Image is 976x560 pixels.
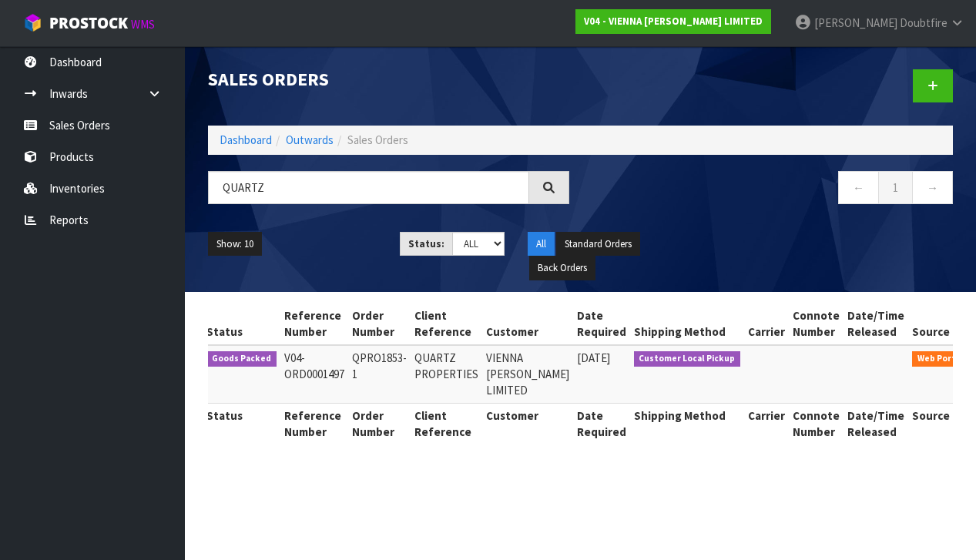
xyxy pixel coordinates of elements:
[573,303,630,345] th: Date Required
[408,237,444,250] strong: Status:
[23,13,42,32] img: cube-alt.png
[844,403,908,444] th: Date/Time Released
[912,351,969,367] span: Web Portal
[630,303,745,345] th: Shipping Method
[573,403,630,444] th: Date Required
[912,171,953,204] a: →
[348,345,411,404] td: QPRO1853-1
[844,303,908,345] th: Date/Time Released
[286,132,334,147] a: Outwards
[49,13,128,33] span: ProStock
[411,403,482,444] th: Client Reference
[584,15,763,28] strong: V04 - VIENNA [PERSON_NAME] LIMITED
[482,303,573,345] th: Customer
[744,303,789,345] th: Carrier
[592,171,954,209] nav: Page navigation
[789,303,844,345] th: Connote Number
[482,345,573,404] td: VIENNA [PERSON_NAME] LIMITED
[203,303,280,345] th: Status
[131,17,155,32] small: WMS
[789,403,844,444] th: Connote Number
[206,351,277,367] span: Goods Packed
[411,345,482,404] td: QUARTZ PROPERTIES
[878,171,913,204] a: 1
[630,403,745,444] th: Shipping Method
[411,303,482,345] th: Client Reference
[348,403,411,444] th: Order Number
[838,171,879,204] a: ←
[220,132,272,147] a: Dashboard
[208,69,569,89] h1: Sales Orders
[208,232,262,257] button: Show: 10
[577,350,610,365] span: [DATE]
[280,403,348,444] th: Reference Number
[556,232,640,257] button: Standard Orders
[348,303,411,345] th: Order Number
[347,132,408,147] span: Sales Orders
[208,171,529,204] input: Search sales orders
[744,403,789,444] th: Carrier
[908,303,973,345] th: Source
[634,351,741,367] span: Customer Local Pickup
[528,232,555,257] button: All
[900,15,947,30] span: Doubtfire
[908,403,973,444] th: Source
[814,15,897,30] span: [PERSON_NAME]
[529,256,595,280] button: Back Orders
[280,303,348,345] th: Reference Number
[280,345,348,404] td: V04-ORD0001497
[482,403,573,444] th: Customer
[203,403,280,444] th: Status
